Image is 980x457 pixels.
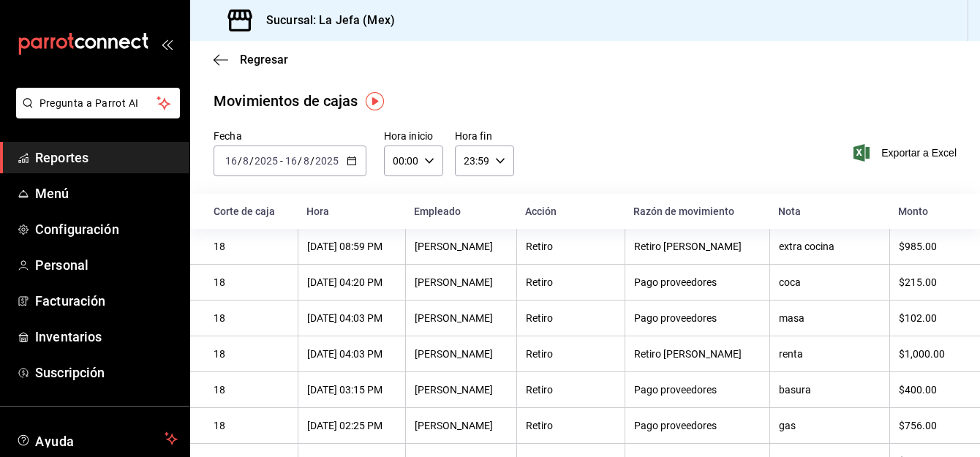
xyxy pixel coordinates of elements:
[899,241,957,252] div: $985.00
[634,348,761,360] div: Retiro [PERSON_NAME]
[415,276,508,288] div: [PERSON_NAME]
[405,194,516,229] th: Empleado
[526,420,616,431] div: Retiro
[769,194,889,229] th: Nota
[899,276,957,288] div: $215.00
[35,363,178,382] span: Suscripción
[35,148,178,167] span: Reportes
[634,384,761,396] div: Pago proveedores
[415,384,508,396] div: [PERSON_NAME]
[415,312,508,324] div: [PERSON_NAME]
[634,276,761,288] div: Pago proveedores
[307,241,396,252] div: [DATE] 08:59 PM
[249,155,254,167] span: /
[899,348,957,360] div: $1,000.00
[280,155,283,167] span: -
[526,276,616,288] div: Retiro
[366,92,384,110] img: Tooltip marker
[298,194,405,229] th: Hora
[516,194,625,229] th: Acción
[225,155,238,167] input: --
[35,327,178,347] span: Inventarios
[526,241,616,252] div: Retiro
[307,312,396,324] div: [DATE] 04:03 PM
[634,312,761,324] div: Pago proveedores
[254,155,279,167] input: ----
[526,348,616,360] div: Retiro
[455,131,514,141] label: Hora fin
[298,155,302,167] span: /
[307,276,396,288] div: [DATE] 04:20 PM
[214,384,289,396] div: 18
[214,241,289,252] div: 18
[779,348,881,360] div: renta
[240,53,288,67] span: Regresar
[35,291,178,311] span: Facturación
[634,420,761,431] div: Pago proveedores
[242,155,249,167] input: --
[35,219,178,239] span: Configuración
[856,144,957,162] button: Exportar a Excel
[526,312,616,324] div: Retiro
[39,96,157,111] span: Pregunta a Parrot AI
[35,430,159,447] span: Ayuda
[303,155,310,167] input: --
[634,241,761,252] div: Retiro [PERSON_NAME]
[10,106,180,121] a: Pregunta a Parrot AI
[384,131,443,141] label: Hora inicio
[214,276,289,288] div: 18
[625,194,769,229] th: Razón de movimiento
[779,276,881,288] div: coca
[310,155,314,167] span: /
[307,420,396,431] div: [DATE] 02:25 PM
[35,184,178,203] span: Menú
[161,38,173,50] button: open_drawer_menu
[255,12,395,29] h3: Sucursal: La Jefa (Mex)
[779,312,881,324] div: masa
[16,88,180,118] button: Pregunta a Parrot AI
[214,90,358,112] div: Movimientos de cajas
[307,384,396,396] div: [DATE] 03:15 PM
[214,312,289,324] div: 18
[190,194,298,229] th: Corte de caja
[238,155,242,167] span: /
[779,384,881,396] div: basura
[889,194,980,229] th: Monto
[415,348,508,360] div: [PERSON_NAME]
[214,420,289,431] div: 18
[779,420,881,431] div: gas
[415,241,508,252] div: [PERSON_NAME]
[526,384,616,396] div: Retiro
[35,255,178,275] span: Personal
[899,420,957,431] div: $756.00
[214,53,288,67] button: Regresar
[214,131,366,141] label: Fecha
[284,155,298,167] input: --
[899,384,957,396] div: $400.00
[415,420,508,431] div: [PERSON_NAME]
[307,348,396,360] div: [DATE] 04:03 PM
[314,155,339,167] input: ----
[899,312,957,324] div: $102.00
[779,241,881,252] div: extra cocina
[214,348,289,360] div: 18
